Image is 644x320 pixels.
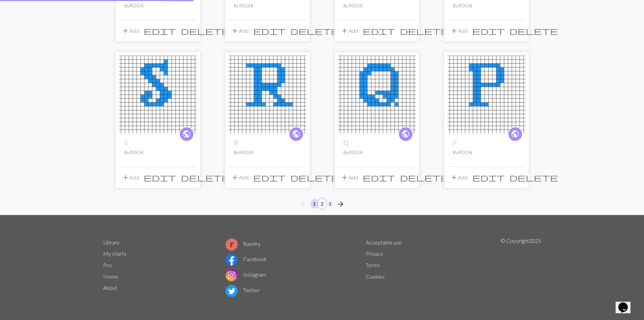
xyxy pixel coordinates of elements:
[231,173,239,182] span: add
[326,199,334,209] button: 3
[310,199,318,209] button: 1
[366,250,383,257] a: Privacy
[511,127,519,141] i: public
[253,173,286,182] span: edit
[448,171,470,184] button: Add
[472,173,505,182] span: edit
[400,26,449,36] span: delete
[119,24,141,37] button: Add
[398,127,413,142] a: public
[225,238,238,251] img: Ravelry logo
[225,269,238,281] img: Instagram logo
[229,90,306,97] a: R
[509,26,558,36] span: delete
[472,26,505,36] span: edit
[181,26,230,36] span: delete
[470,171,507,184] button: Edit
[141,171,178,184] button: Edit
[470,24,507,37] button: Edit
[124,3,191,9] p: By ROCHI
[253,26,286,36] span: edit
[124,149,191,156] p: By ROCHI
[363,27,395,35] i: Edit
[366,262,380,268] a: Terms
[343,3,410,9] p: By ROCHI
[289,127,304,142] a: public
[340,173,349,182] span: add
[297,199,347,210] nav: Page navigation
[334,199,347,210] button: Next
[338,56,416,133] img: Q
[103,262,112,268] a: Pro
[121,26,129,36] span: add
[507,171,560,184] button: Delete
[338,90,416,97] a: Q
[225,240,261,247] a: Ravelry
[472,27,505,35] i: Edit
[360,171,398,184] button: Edit
[448,56,525,133] img: P
[181,173,230,182] span: delete
[144,26,176,36] span: edit
[398,24,451,37] button: Delete
[103,250,126,257] a: My charts
[288,171,341,184] button: Delete
[363,173,395,182] span: edit
[144,173,176,182] span: edit
[401,129,410,139] span: public
[338,171,360,184] button: Add
[225,287,260,293] a: Twitter
[225,256,267,262] a: Facebook
[360,24,398,37] button: Edit
[119,90,197,97] a: S
[616,293,637,313] iframe: chat widget
[144,173,176,182] i: Edit
[119,171,141,184] button: Add
[290,26,339,36] span: delete
[234,139,238,147] a: R
[450,173,458,182] span: add
[225,271,266,278] a: Instagram
[231,26,239,36] span: add
[340,26,349,36] span: add
[343,139,349,147] a: Q
[179,127,194,142] a: public
[343,149,410,156] p: By ROCHI
[141,24,178,37] button: Edit
[182,129,191,139] span: public
[450,26,458,36] span: add
[103,284,117,291] a: About
[229,56,306,133] img: R
[509,173,558,182] span: delete
[251,24,288,37] button: Edit
[338,24,360,37] button: Add
[398,171,451,184] button: Delete
[366,239,402,246] a: Acceptable use
[290,173,339,182] span: delete
[448,24,470,37] button: Add
[453,139,457,147] a: P
[119,56,197,133] img: S
[229,171,251,184] button: Add
[363,26,395,36] span: edit
[103,273,118,280] a: Home
[144,27,176,35] i: Edit
[336,200,344,208] i: Next
[234,3,301,9] p: By ROCHI
[448,90,525,97] a: P
[253,173,286,182] i: Edit
[121,173,129,182] span: add
[401,127,410,141] i: public
[318,199,326,209] button: 2
[336,199,344,209] span: arrow_forward
[501,237,541,298] p: © Copyright 2025
[251,171,288,184] button: Edit
[182,127,191,141] i: public
[225,285,238,297] img: Twitter logo
[366,273,385,280] a: Cookies
[472,173,505,182] i: Edit
[288,24,341,37] button: Delete
[453,149,520,156] p: By ROCHI
[229,24,251,37] button: Add
[453,3,520,9] p: By ROCHI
